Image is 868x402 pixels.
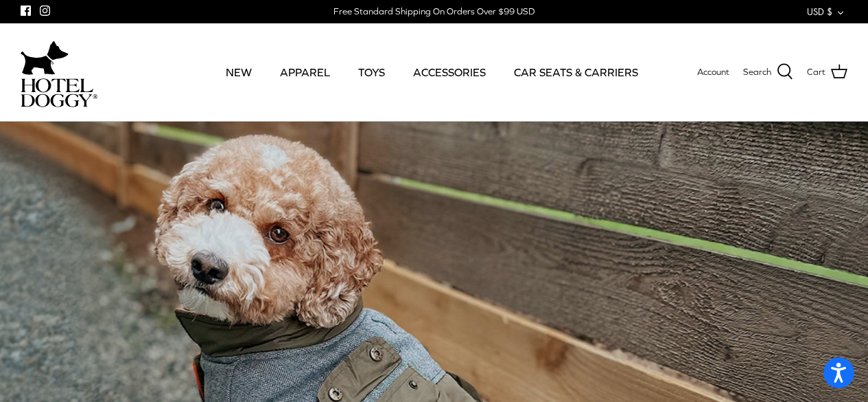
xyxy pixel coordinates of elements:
a: Free Standard Shipping On Orders Over $99 USD [333,1,535,22]
img: hoteldoggycom [21,78,97,107]
a: hoteldoggycom [21,37,97,107]
img: dog-icon.svg [21,37,69,78]
a: Cart [807,63,847,81]
a: Instagram [40,5,50,16]
span: Account [697,67,729,77]
a: Facebook [21,5,31,16]
a: ACCESSORIES [401,49,498,96]
span: Search [743,65,771,80]
a: APPAREL [268,49,342,96]
a: Account [697,65,729,80]
div: Primary navigation [204,49,660,96]
div: Free Standard Shipping On Orders Over $99 USD [333,5,535,18]
a: CAR SEATS & CARRIERS [502,49,650,96]
a: Search [743,63,793,81]
a: TOYS [346,49,397,96]
a: NEW [213,49,264,96]
span: Cart [807,65,825,80]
